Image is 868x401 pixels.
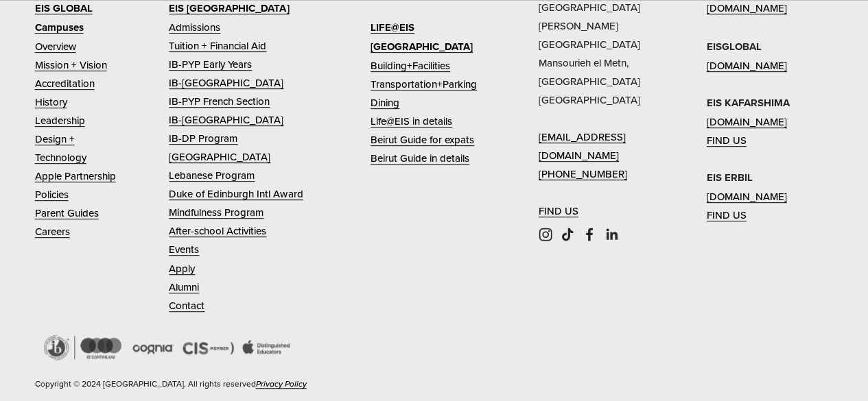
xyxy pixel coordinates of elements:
a: Parent Guides [35,204,99,222]
a: Campuses [35,18,84,37]
a: FIND US [539,202,578,220]
strong: EISGLOBAL [707,39,762,54]
a: Alumni [169,278,199,296]
a: Apple Partnership [35,167,116,185]
a: History [35,93,67,111]
a: Privacy Policy [256,376,307,391]
a: Careers [35,222,70,241]
a: IB-[GEOGRAPHIC_DATA] [169,110,283,129]
a: [EMAIL_ADDRESS][DOMAIN_NAME] [539,127,666,165]
strong: EIS [GEOGRAPHIC_DATA] [169,1,289,16]
a: After-school Activities [169,221,266,240]
strong: EIS KAFARSHIMA [707,95,790,110]
a: Lebanese Program [169,166,255,184]
a: [DOMAIN_NAME] [707,56,787,75]
a: Contact [169,296,204,315]
a: LIFE@EIS [GEOGRAPHIC_DATA] [371,18,497,56]
a: Beirut Guide for expats [371,130,474,149]
a: Admissions [169,18,220,36]
a: LinkedIn [605,228,618,241]
a: Design + Technology [35,130,128,167]
a: Overview [35,37,76,56]
a: Mindfulness Program [169,203,263,221]
a: IB-[GEOGRAPHIC_DATA] [169,73,283,92]
a: Life@EIS in details [371,112,452,130]
a: Duke of Edinburgh Intl Award [169,184,303,203]
p: Copyright © 2024 [GEOGRAPHIC_DATA], All rights reserved [35,376,397,391]
a: Facebook [583,228,596,241]
a: [DOMAIN_NAME] [707,112,787,131]
a: Mission + Vision [35,56,107,74]
a: Tuition + Financial Aid [169,36,266,55]
a: IB-PYP Early Years [169,55,252,73]
strong: EIS ERBIL [707,170,753,185]
a: Leadership [35,111,85,130]
a: Apply [169,259,195,278]
a: FIND US [707,206,747,224]
a: Events [169,240,199,258]
a: [PHONE_NUMBER] [539,165,627,183]
a: Beirut Guide in details [371,149,469,167]
a: TikTok [561,228,574,241]
a: Accreditation [35,74,95,93]
strong: LIFE@EIS [GEOGRAPHIC_DATA] [371,20,473,54]
a: IB-PYP French Section [169,92,270,110]
strong: EIS GLOBAL [35,1,93,16]
a: Transportation+Parking [371,75,477,93]
a: Policies [35,185,69,204]
em: Privacy Policy [256,378,307,389]
a: [GEOGRAPHIC_DATA] [169,147,270,166]
a: [DOMAIN_NAME] [707,187,787,206]
a: IB-DP Program [169,129,237,147]
a: Instagram [539,228,552,241]
a: Building+Facilities [371,56,450,75]
a: Dining [371,93,399,112]
a: FIND US [707,131,747,149]
strong: Campuses [35,20,84,35]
